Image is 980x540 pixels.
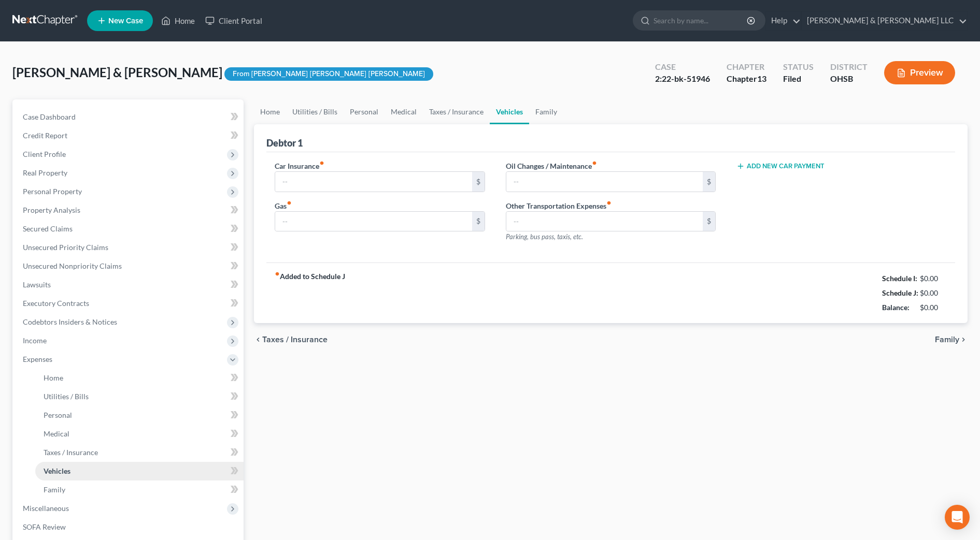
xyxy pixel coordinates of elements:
[15,108,244,126] a: Case Dashboard
[44,485,65,494] span: Family
[385,99,423,124] a: Medical
[23,317,117,326] span: Codebtors Insiders & Notices
[882,303,910,312] strong: Balance:
[945,505,970,530] div: Open Intercom Messenger
[275,271,345,315] strong: Added to Schedule J
[224,67,433,81] div: From [PERSON_NAME] [PERSON_NAME] [PERSON_NAME]
[15,238,244,257] a: Unsecured Priority Claims
[23,131,67,140] span: Credit Report
[703,172,715,192] div: $
[15,294,244,313] a: Executory Contracts
[766,11,801,30] a: Help
[44,392,89,401] span: Utilities / Bills
[156,11,200,30] a: Home
[200,11,267,30] a: Client Portal
[506,172,703,192] input: --
[254,335,262,344] i: chevron_left
[44,429,69,438] span: Medical
[23,206,80,214] span: Property Analysis
[44,448,98,457] span: Taxes / Insurance
[35,480,244,499] a: Family
[23,168,67,177] span: Real Property
[783,73,814,85] div: Filed
[35,425,244,443] a: Medical
[35,406,244,425] a: Personal
[529,99,563,124] a: Family
[15,257,244,275] a: Unsecured Nonpriority Claims
[802,11,967,30] a: [PERSON_NAME] & [PERSON_NAME] LLC
[254,335,328,344] button: chevron_left Taxes / Insurance
[275,212,472,231] input: --
[592,160,597,166] i: fiber_manual_record
[490,99,529,124] a: Vehicles
[262,335,328,344] span: Taxes / Insurance
[757,74,766,83] span: 13
[44,373,63,382] span: Home
[935,335,959,344] span: Family
[423,99,490,124] a: Taxes / Insurance
[23,355,52,363] span: Expenses
[506,200,612,211] label: Other Transportation Expenses
[15,126,244,145] a: Credit Report
[275,200,292,211] label: Gas
[23,187,82,196] span: Personal Property
[12,65,222,80] span: [PERSON_NAME] & [PERSON_NAME]
[655,61,710,73] div: Case
[654,11,748,30] input: Search by name...
[266,137,303,149] div: Debtor 1
[703,212,715,231] div: $
[23,243,108,252] span: Unsecured Priority Claims
[727,61,766,73] div: Chapter
[882,288,918,297] strong: Schedule J:
[35,443,244,462] a: Taxes / Insurance
[920,273,947,284] div: $0.00
[920,288,947,298] div: $0.00
[727,73,766,85] div: Chapter
[783,61,814,73] div: Status
[35,387,244,406] a: Utilities / Bills
[286,99,344,124] a: Utilities / Bills
[830,61,868,73] div: District
[35,462,244,480] a: Vehicles
[736,162,825,170] button: Add New Car Payment
[935,335,968,344] button: Family chevron_right
[830,73,868,85] div: OHSB
[23,504,69,513] span: Miscellaneous
[884,61,955,84] button: Preview
[959,335,968,344] i: chevron_right
[108,17,143,25] span: New Case
[506,232,583,241] span: Parking, bus pass, taxis, etc.
[606,200,612,206] i: fiber_manual_record
[23,224,73,233] span: Secured Claims
[44,411,72,419] span: Personal
[23,336,47,345] span: Income
[344,99,385,124] a: Personal
[15,275,244,294] a: Lawsuits
[23,299,89,308] span: Executory Contracts
[15,220,244,238] a: Secured Claims
[275,160,324,171] label: Car Insurance
[35,369,244,387] a: Home
[655,73,710,85] div: 2:22-bk-51946
[275,271,280,276] i: fiber_manual_record
[920,302,947,313] div: $0.00
[472,212,485,231] div: $
[254,99,286,124] a: Home
[23,150,66,158] span: Client Profile
[15,518,244,536] a: SOFA Review
[506,160,597,171] label: Oil Changes / Maintenance
[472,172,485,192] div: $
[275,172,472,192] input: --
[287,200,292,206] i: fiber_manual_record
[44,466,70,475] span: Vehicles
[882,274,917,283] strong: Schedule I:
[23,112,76,121] span: Case Dashboard
[15,201,244,220] a: Property Analysis
[23,280,51,289] span: Lawsuits
[23,522,66,531] span: SOFA Review
[319,160,324,166] i: fiber_manual_record
[506,212,703,231] input: --
[23,261,122,270] span: Unsecured Nonpriority Claims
